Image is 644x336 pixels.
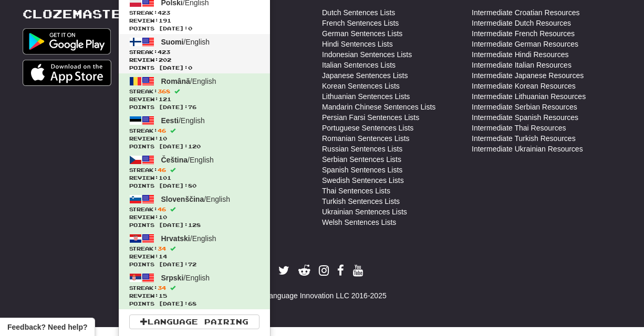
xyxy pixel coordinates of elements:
[119,191,270,231] a: Slovenščina/EnglishStreak:46 Review:10Points [DATE]:128
[119,113,270,152] a: Eesti/EnglishStreak:46 Review:10Points [DATE]:120
[322,217,396,227] a: Welsh Sentences Lists
[161,38,210,46] span: / English
[129,64,259,72] span: Points [DATE]: 0
[472,70,584,81] a: Intermediate Japanese Resources
[129,261,259,268] span: Points [DATE]: 72
[129,315,259,329] a: Language Pairing
[322,7,395,18] a: Dutch Sentences Lists
[322,18,399,28] a: French Sentences Lists
[129,143,259,150] span: Points [DATE]: 120
[23,28,111,55] img: Get it on Google Play
[129,103,259,111] span: Points [DATE]: 76
[23,60,111,86] img: Get it on App Store
[119,270,270,309] a: Srpski/EnglishStreak:34 Review:15Points [DATE]:68
[119,231,270,270] a: Hrvatski/EnglishStreak:34 Review:14Points [DATE]:72
[322,102,435,112] a: Mandarin Chinese Sentences Lists
[129,17,259,25] span: Review: 191
[322,60,396,70] a: Italian Sentences Lists
[158,88,170,94] span: 368
[129,166,259,174] span: Streak:
[472,91,586,102] a: Intermediate Lithuanian Resources
[472,102,577,112] a: Intermediate Serbian Resources
[158,49,170,55] span: 423
[322,70,408,81] a: Japanese Sentences Lists
[161,195,231,203] span: / English
[158,127,166,134] span: 46
[129,245,259,253] span: Streak:
[472,7,579,18] a: Intermediate Croatian Resources
[161,77,216,85] span: / English
[158,167,166,173] span: 46
[129,25,259,32] span: Points [DATE]: 0
[23,7,131,20] a: Clozemaster
[129,95,259,103] span: Review: 121
[119,152,270,191] a: Čeština/EnglishStreak:46 Review:101Points [DATE]:80
[161,116,179,125] span: Eesti
[322,186,390,196] a: Thai Sentences Lists
[472,18,571,28] a: Intermediate Dutch Resources
[158,9,170,16] span: 423
[129,284,259,292] span: Streak:
[7,322,87,332] span: Open feedback widget
[322,133,410,144] a: Romanian Sentences Lists
[129,56,259,64] span: Review: 202
[129,253,259,261] span: Review: 14
[322,39,393,49] a: Hindi Sentences Lists
[472,39,578,49] a: Intermediate German Resources
[161,156,214,164] span: / English
[322,207,407,217] a: Ukrainian Sentences Lists
[472,112,578,123] a: Intermediate Spanish Resources
[322,81,400,91] a: Korean Sentences Lists
[129,88,259,95] span: Streak:
[161,195,204,203] span: Slovenščina
[322,123,413,133] a: Portuguese Sentences Lists
[161,234,190,243] span: Hrvatski
[161,274,184,282] span: Srpski
[472,133,576,144] a: Intermediate Turkish Resources
[472,144,583,154] a: Intermediate Ukrainian Resources
[472,81,576,91] a: Intermediate Korean Resources
[129,9,259,17] span: Streak:
[161,38,184,46] span: Suomi
[119,73,270,113] a: Română/EnglishStreak:368 Review:121Points [DATE]:76
[472,28,575,39] a: Intermediate French Resources
[129,182,259,190] span: Points [DATE]: 80
[161,156,188,164] span: Čeština
[161,77,190,85] span: Română
[129,221,259,229] span: Points [DATE]: 128
[158,245,166,252] span: 34
[23,290,621,301] div: © Language Innovation LLC 2016-2025
[158,206,166,212] span: 46
[129,205,259,213] span: Streak:
[322,28,402,39] a: German Sentences Lists
[472,49,568,60] a: Intermediate Hindi Resources
[161,274,210,282] span: / English
[129,127,259,135] span: Streak:
[161,116,205,125] span: / English
[129,213,259,221] span: Review: 10
[129,300,259,308] span: Points [DATE]: 68
[322,154,401,165] a: Serbian Sentences Lists
[322,112,419,123] a: Persian Farsi Sentences Lists
[322,91,410,102] a: Lithuanian Sentences Lists
[472,123,566,133] a: Intermediate Thai Resources
[158,285,166,291] span: 34
[129,292,259,300] span: Review: 15
[322,175,404,186] a: Swedish Sentences Lists
[119,34,270,73] a: Suomi/EnglishStreak:423 Review:202Points [DATE]:0
[161,234,216,243] span: / English
[322,49,412,60] a: Indonesian Sentences Lists
[129,135,259,143] span: Review: 10
[129,174,259,182] span: Review: 101
[322,165,402,175] a: Spanish Sentences Lists
[129,48,259,56] span: Streak:
[322,144,402,154] a: Russian Sentences Lists
[472,60,572,70] a: Intermediate Italian Resources
[322,196,400,207] a: Turkish Sentences Lists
